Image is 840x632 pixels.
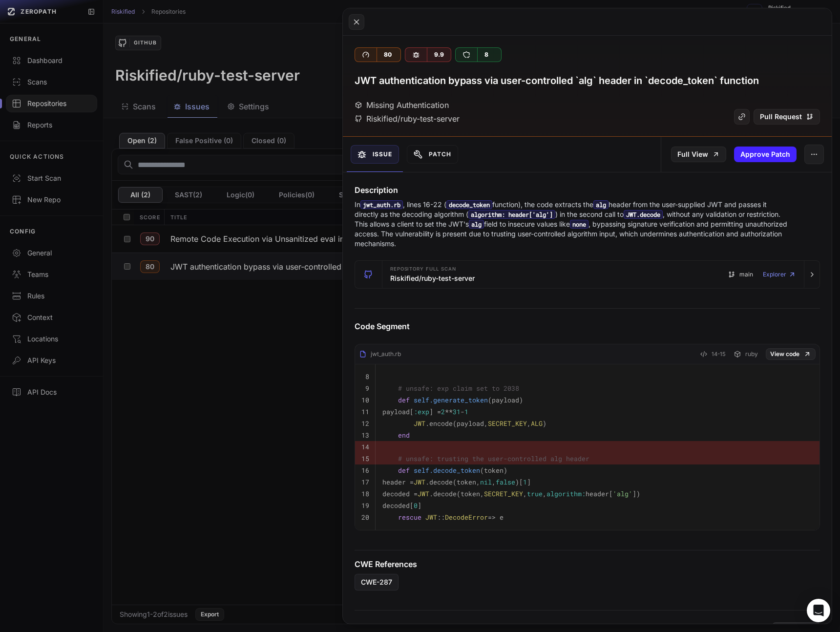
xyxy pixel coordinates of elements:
h3: Riskified/ruby-test-server [390,274,475,283]
span: :exp [414,407,429,416]
span: JWT [425,513,437,522]
span: main [739,271,753,278]
a: View code [766,348,816,360]
span: 0 [414,501,418,510]
span: JWT [414,419,425,428]
code: (token) [382,466,507,475]
code: 11 [361,407,369,416]
code: 19 [361,501,369,510]
code: (payload) [382,396,523,404]
span: true [527,489,543,498]
code: .encode(payload, , ) [382,419,546,428]
code: 8 [365,372,369,381]
code: 20 [361,513,369,522]
code: 15 [361,454,369,463]
code: payload[ ] = ** - [382,407,468,416]
span: rescue [398,513,421,522]
span: def [398,396,410,404]
span: CWE-287 [361,577,392,587]
span: SECRET_KEY [488,419,527,428]
a: Explorer [763,265,796,284]
span: nil [480,478,492,486]
code: header = .decode(token, , )[ ] [382,478,531,486]
h4: Description [355,184,820,196]
a: Pull Request [754,109,820,125]
code: decode_token [446,200,492,209]
code: 10 [361,396,369,404]
div: Riskified/ruby-test-server [355,113,460,125]
span: 2 [441,407,445,416]
span: JWT [418,489,429,498]
code: 14 [361,442,369,451]
code: decoded[ ] [382,501,421,510]
span: 'alg' [613,489,632,498]
span: ALG [531,419,543,428]
code: alg [593,200,609,209]
code: jwt_auth.rb [360,200,403,209]
span: 14-15 [712,348,726,360]
button: Approve Patch [734,147,797,162]
code: 13 [361,431,369,440]
h4: Code Segment [355,320,820,332]
span: SECRET_KEY [484,489,523,498]
code: 9 [365,384,369,393]
span: false [496,478,515,486]
div: jwt_auth.rb [359,350,401,358]
code: algorithm: header['alg'] [468,210,555,219]
div: Open Intercom Messenger [807,599,830,622]
code: alg [469,220,484,229]
span: self.generate_token [414,396,488,404]
a: CWE-287 [355,574,399,590]
code: decoded = .decode(token, , , header[ ]) [382,489,640,498]
span: Repository Full scan [390,267,456,272]
code: 17 [361,478,369,486]
button: Repository Full scan Riskified/ruby-test-server main Explorer [355,261,819,288]
span: end [398,431,410,440]
code: :: => e [382,513,504,522]
span: algorithm: [546,489,586,498]
code: 16 [361,466,369,475]
span: 31 [453,407,461,416]
h4: CWE References [355,558,820,570]
a: Full View [671,147,726,162]
span: # unsafe: trusting the user-controlled alg header [398,454,589,463]
span: ruby [745,350,758,358]
span: # unsafe: exp claim set to 2038 [398,384,519,393]
span: DecodeError [445,513,488,522]
p: In , lines 16-22 ( function), the code extracts the header from the user-supplied JWT and passes ... [355,200,792,249]
span: def [398,466,410,475]
code: JWT.decode [624,210,663,219]
span: 1 [523,478,527,486]
span: self.decode_token [414,466,480,475]
code: 18 [361,489,369,498]
span: JWT [414,478,425,486]
code: none [570,220,588,229]
span: 1 [464,407,468,416]
code: 12 [361,419,369,428]
button: Patch [407,145,458,164]
button: Issue [351,145,399,164]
